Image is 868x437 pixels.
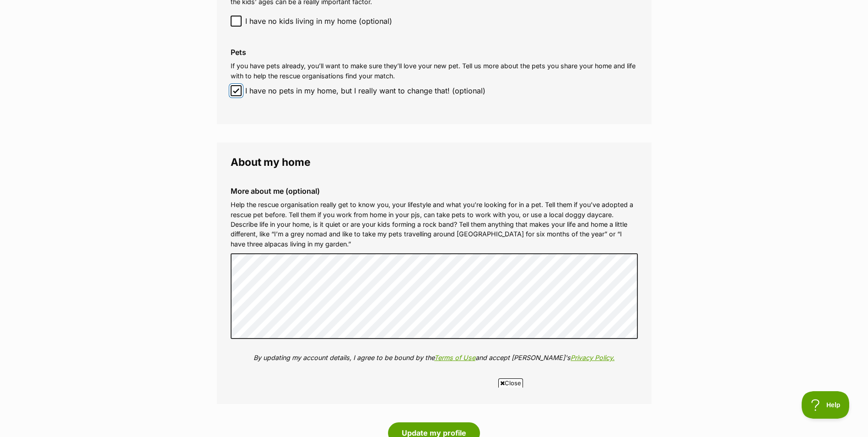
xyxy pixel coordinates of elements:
label: Pets [231,48,638,56]
span: I have no pets in my home, but I really want to change that! (optional) [245,85,485,96]
p: If you have pets already, you’ll want to make sure they’ll love your new pet. Tell us more about ... [231,61,638,81]
iframe: Help Scout Beacon - Open [802,391,850,419]
a: Terms of Use [434,354,475,361]
a: Privacy Policy. [571,354,615,361]
fieldset: About my home [217,142,652,404]
span: Close [498,378,523,388]
iframe: Advertisement [212,391,656,432]
label: More about me (optional) [231,187,638,195]
span: I have no kids living in my home (optional) [245,16,392,27]
legend: About my home [231,156,638,168]
p: Help the rescue organisation really get to know you, your lifestyle and what you’re looking for i... [231,200,638,249]
p: By updating my account details, I agree to be bound by the and accept [PERSON_NAME]'s [231,353,638,362]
